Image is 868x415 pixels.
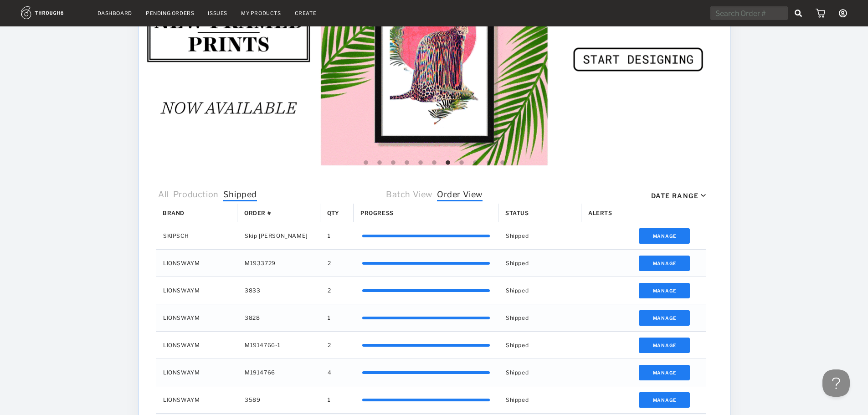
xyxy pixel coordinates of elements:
span: Shipped [223,190,257,201]
button: Manage [638,256,690,271]
button: Manage [638,392,690,408]
iframe: Toggle Customer Support [822,369,850,397]
span: 2 [328,339,331,351]
div: Shipped [498,332,581,359]
div: M1933729 [237,250,320,277]
span: Qty [327,210,339,216]
button: 2 [375,159,384,168]
button: 5 [416,159,425,168]
div: Shipped [498,359,581,386]
div: Shipped [498,277,581,304]
button: 9 [471,159,480,168]
button: 1 [361,159,370,168]
div: SKIPSCH [156,222,237,249]
button: 10 [484,159,493,168]
img: icon_cart.dab5cea1.svg [816,9,825,18]
button: 4 [402,159,411,168]
span: 1 [328,230,331,242]
span: Alerts [588,210,612,216]
div: 3828 [237,304,320,331]
div: 3833 [237,277,320,304]
span: Production [173,190,218,201]
span: Batch View [386,190,432,201]
div: LIONSWAYM [156,386,237,413]
img: logo.1c10ca64.svg [21,6,84,19]
a: Create [295,10,317,16]
a: Dashboard [98,10,132,16]
div: Shipped [498,222,581,249]
span: All [158,190,169,201]
span: Order # [244,210,271,216]
a: My Products [241,10,281,16]
div: Skip [PERSON_NAME] [237,222,320,249]
div: Press SPACE to select this row. [156,386,706,414]
span: 1 [328,312,331,324]
div: LIONSWAYM [156,332,237,359]
button: 11 [498,159,507,168]
span: 1 [328,394,331,406]
div: Shipped [498,386,581,413]
div: M1914766-1 [237,332,320,359]
button: 7 [443,159,452,168]
div: M1914766 [237,359,320,386]
a: Issues [208,10,227,16]
span: Progress [360,210,394,216]
img: icon_caret_down_black.69fb8af9.svg [701,194,706,197]
div: 3589 [237,386,320,413]
span: Brand [163,210,185,216]
div: Press SPACE to select this row. [156,332,706,359]
div: Press SPACE to select this row. [156,277,706,304]
div: Press SPACE to select this row. [156,359,706,386]
span: 2 [328,257,331,269]
div: LIONSWAYM [156,304,237,331]
span: 2 [328,285,331,297]
input: Search Order # [710,6,788,20]
button: Manage [638,310,690,326]
div: LIONSWAYM [156,250,237,277]
div: Date Range [651,192,699,200]
button: 8 [457,159,466,168]
span: Order View [437,190,483,201]
div: LIONSWAYM [156,277,237,304]
button: Manage [638,338,690,353]
div: Press SPACE to select this row. [156,222,706,250]
div: Press SPACE to select this row. [156,304,706,332]
div: LIONSWAYM [156,359,237,386]
div: Press SPACE to select this row. [156,250,706,277]
span: Status [505,210,529,216]
a: Pending Orders [146,10,194,16]
div: Shipped [498,250,581,277]
button: Manage [638,228,690,244]
button: Manage [638,365,690,380]
button: Manage [638,283,690,298]
div: Shipped [498,304,581,331]
button: 3 [389,159,398,168]
button: 6 [430,159,439,168]
span: 4 [328,367,332,379]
